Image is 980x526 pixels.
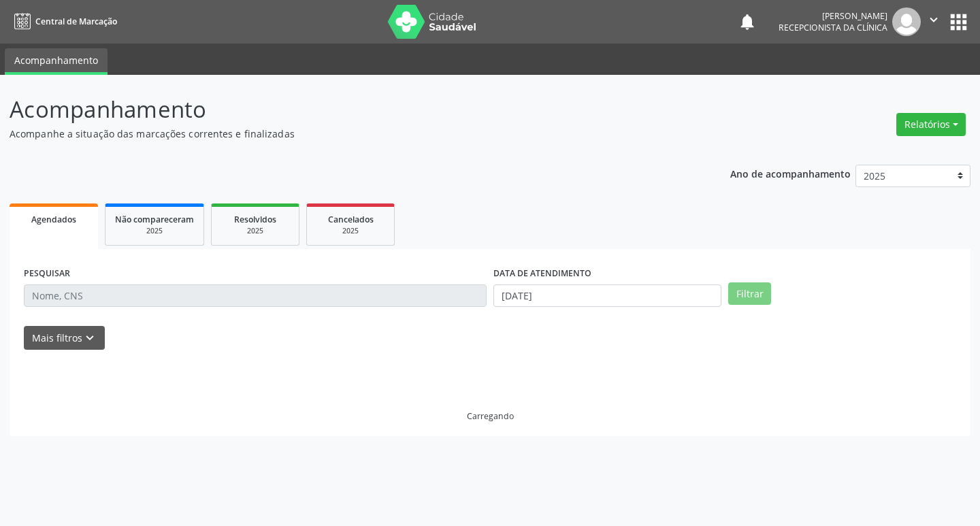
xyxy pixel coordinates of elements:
[921,7,947,36] button: 
[730,165,851,182] p: Ano de acompanhamento
[24,326,105,350] button: Mais filtroskeyboard_arrow_down
[24,263,70,284] label: PESQUISAR
[10,10,117,33] a: Central de Marcação
[728,282,771,306] button: Filtrar
[35,16,117,27] span: Central de Marcação
[467,410,514,422] div: Carregando
[234,214,276,225] span: Resolvidos
[10,93,682,127] p: Acompanhamento
[82,331,97,346] i: keyboard_arrow_down
[892,7,921,36] img: img
[24,284,487,308] input: Nome, CNS
[493,263,591,284] label: DATA DE ATENDIMENTO
[31,214,76,225] span: Agendados
[328,214,374,225] span: Cancelados
[5,48,108,75] a: Acompanhamento
[947,10,970,34] button: apps
[316,226,385,236] div: 2025
[926,12,941,27] i: 
[115,226,194,236] div: 2025
[896,113,966,136] button: Relatórios
[779,10,887,22] div: [PERSON_NAME]
[115,214,194,225] span: Não compareceram
[738,12,757,31] button: notifications
[493,284,721,308] input: Selecione um intervalo
[10,127,682,141] p: Acompanhe a situação das marcações correntes e finalizadas
[779,22,887,33] span: Recepcionista da clínica
[221,226,289,236] div: 2025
